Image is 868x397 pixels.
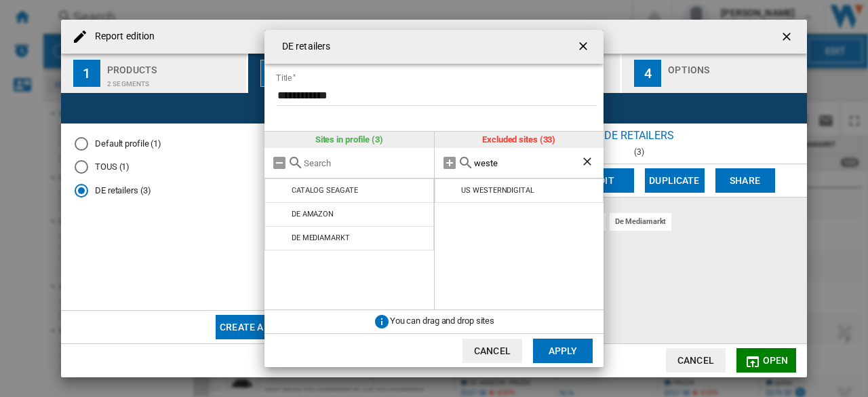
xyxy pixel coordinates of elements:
[435,132,604,148] div: Excluded sites (33)
[441,155,458,171] md-icon: Add all
[271,155,288,171] md-icon: Remove all
[264,30,604,367] md-dialog: DE retailers ...
[292,210,334,219] div: DE AMAZON
[571,33,598,60] button: getI18NText('BUTTONS.CLOSE_DIALOG')
[533,339,593,363] button: Apply
[264,132,434,148] div: Sites in profile (3)
[580,155,597,171] ng-md-icon: Clear search
[474,158,581,168] input: Search
[576,39,593,56] ng-md-icon: getI18NText('BUTTONS.CLOSE_DIALOG')
[461,186,534,195] div: US WESTERNDIGITAL
[390,316,494,326] span: You can drag and drop sites
[304,158,427,168] input: Search
[462,339,522,363] button: Cancel
[292,233,350,242] div: DE MEDIAMARKT
[292,186,358,195] div: CATALOG SEAGATE
[275,40,330,54] h4: DE retailers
